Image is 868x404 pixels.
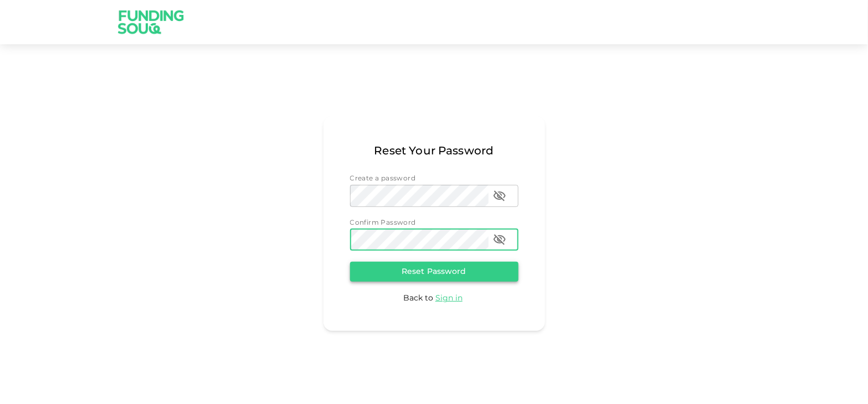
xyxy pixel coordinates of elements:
span: Confirm Password [350,220,416,226]
div: password [350,185,518,207]
button: Reset Password [350,262,518,282]
span: Reset Your Password [350,143,518,160]
span: Back to [403,294,433,302]
input: password [350,185,489,207]
span: Create a password [350,175,416,182]
div: passwordConfirmation [350,229,518,251]
input: passwordConfirmation [350,229,489,251]
span: Sign in [435,294,463,302]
